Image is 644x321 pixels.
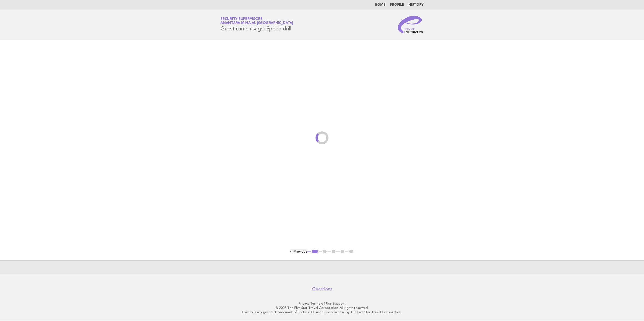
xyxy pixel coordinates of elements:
[157,310,487,314] p: Forbes is a registered trademark of Forbes LLC used under license by The Five Star Travel Corpora...
[390,3,404,6] a: Profile
[408,3,424,6] a: History
[299,302,309,305] a: Privacy
[310,302,332,305] a: Terms of Use
[398,16,424,33] img: Service Energizers
[220,17,293,25] a: Security SupervisorsAnantara Mina al [GEOGRAPHIC_DATA]
[333,302,346,305] a: Support
[220,18,293,32] h1: Guest name usage: Speed drill
[375,3,386,6] a: Home
[157,306,487,310] p: © 2025 The Five Star Travel Corporation. All rights reserved.
[312,286,332,292] a: Questions
[220,22,293,25] span: Anantara Mina al [GEOGRAPHIC_DATA]
[157,301,487,306] p: · ·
